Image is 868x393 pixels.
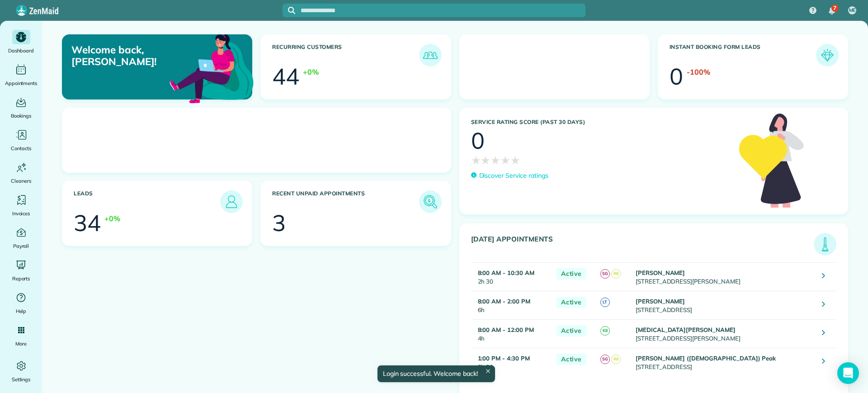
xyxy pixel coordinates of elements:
[849,7,856,14] span: ME
[5,79,38,88] span: Appointments
[471,348,552,376] td: 3h 30
[633,262,816,291] td: [STREET_ADDRESS][PERSON_NAME]
[4,160,38,185] a: Cleaners
[11,176,31,185] span: Cleaners
[4,193,38,218] a: Invoices
[471,235,814,256] h3: [DATE] Appointments
[478,298,530,305] strong: 8:00 AM - 2:00 PM
[557,297,586,308] span: Active
[4,128,38,153] a: Contacts
[272,65,299,88] div: 44
[272,44,419,66] h3: Recurring Customers
[478,269,534,276] strong: 8:00 AM - 10:30 AM
[12,209,30,218] span: Invoices
[283,7,295,14] button: Focus search
[471,119,730,125] h3: Service Rating score (past 30 days)
[11,144,31,153] span: Contacts
[833,5,836,12] span: 7
[288,7,295,14] svg: Focus search
[272,212,286,234] div: 3
[816,235,834,253] img: icon_todays_appointments-901f7ab196bb0bea1936b74009e4eb5ffbc2d2711fa7634e0d609ed5ef32b18b.png
[4,95,38,120] a: Bookings
[822,1,841,21] div: 7 unread notifications
[74,190,220,213] h3: Leads
[636,269,685,276] strong: [PERSON_NAME]
[4,225,38,251] a: Payroll
[303,66,319,77] div: +0%
[4,62,38,88] a: Appointments
[687,66,710,77] div: -100%
[478,355,530,362] strong: 1:00 PM - 4:30 PM
[421,46,439,64] img: icon_recurring_customers-cf858462ba22bcd05b5a5880d41d6543d210077de5bb9ebc9590e49fd87d84ed.png
[12,375,31,384] span: Settings
[670,44,816,66] h3: Instant Booking Form Leads
[670,65,683,88] div: 0
[471,152,481,168] span: ★
[222,193,241,211] img: icon_leads-1bed01f49abd5b7fead27621c3d59655bb73ed531f8eeb49469d10e621d6b896.png
[471,319,552,348] td: 4h
[471,129,485,152] div: 0
[481,152,491,168] span: ★
[471,171,548,180] a: Discover Service ratings
[818,46,836,64] img: icon_form_leads-04211a6a04a5b2264e4ee56bc0799ec3eb69b7e499cbb523a139df1d13a81ae0.png
[510,152,520,168] span: ★
[837,362,859,384] div: Open Intercom Messenger
[421,193,439,211] img: icon_unpaid_appointments-47b8ce3997adf2238b356f14209ab4cced10bd1f174958f3ca8f1d0dd7fffeee.png
[611,269,621,279] span: R8
[71,44,191,68] p: Welcome back, [PERSON_NAME]!
[636,326,736,333] strong: [MEDICAL_DATA][PERSON_NAME]
[16,307,27,316] span: Help
[557,268,586,279] span: Active
[377,365,495,382] div: Login successful. Welcome back!
[557,354,586,365] span: Active
[4,290,38,316] a: Help
[74,212,101,234] div: 34
[611,355,621,364] span: R8
[13,241,29,251] span: Payroll
[471,262,552,291] td: 2h 30
[600,298,610,307] span: LT
[633,319,816,348] td: [STREET_ADDRESS][PERSON_NAME]
[600,326,610,336] span: K8
[557,325,586,336] span: Active
[500,152,510,168] span: ★
[479,171,548,180] p: Discover Service ratings
[600,269,610,279] span: SG
[491,152,500,168] span: ★
[633,348,816,376] td: [STREET_ADDRESS]
[8,46,34,55] span: Dashboard
[15,339,27,348] span: More
[471,291,552,319] td: 6h
[633,291,816,319] td: [STREET_ADDRESS]
[4,359,38,384] a: Settings
[272,190,419,213] h3: Recent unpaid appointments
[478,326,534,333] strong: 8:00 AM - 12:00 PM
[636,355,776,362] strong: [PERSON_NAME] ([DEMOGRAPHIC_DATA]) Peak
[636,298,685,305] strong: [PERSON_NAME]
[12,274,30,283] span: Reports
[104,213,120,224] div: +0%
[4,30,38,55] a: Dashboard
[11,111,32,120] span: Bookings
[168,24,255,112] img: dashboard_welcome-42a62b7d889689a78055ac9021e634bf52bae3f8056760290aed330b23ab8690.png
[4,258,38,283] a: Reports
[600,355,610,364] span: SG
